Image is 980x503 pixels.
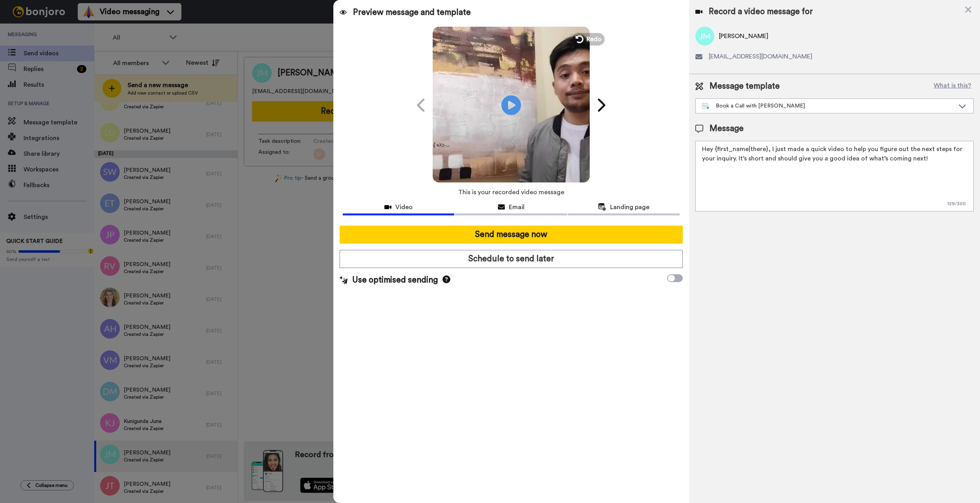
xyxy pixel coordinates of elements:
span: Use optimised sending [352,274,438,286]
img: nextgen-template.svg [702,103,709,109]
span: Message [709,123,744,135]
button: What is this? [931,80,974,92]
button: Send message now [340,226,683,244]
div: Book a Call with [PERSON_NAME] [702,102,954,110]
button: Dismiss notification [134,22,139,28]
span: Thanks for being with us for 4 months - it's flown by! How can we make the next 4 months even bet... [34,23,130,177]
button: Schedule to send later [340,250,683,268]
span: [EMAIL_ADDRESS][DOMAIN_NAME] [709,52,812,61]
span: This is your recorded video message [458,184,564,201]
span: Email [509,202,525,212]
div: message notification from Grant, 12w ago. Thanks for being with us for 4 months - it's flown by! ... [12,16,145,42]
span: Video [395,202,413,212]
p: Message from Grant, sent 12w ago [34,30,130,37]
span: Message template [709,80,780,92]
span: Landing page [610,202,649,212]
textarea: Hey {first_name|there}, I just made a quick video to help you figure out the next steps for your ... [695,141,974,211]
img: Profile image for Grant [18,24,30,36]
